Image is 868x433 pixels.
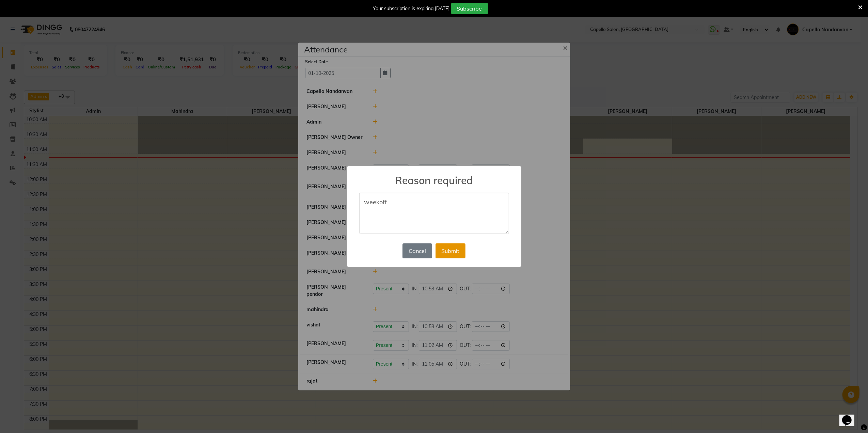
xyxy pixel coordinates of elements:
button: Cancel [403,243,432,258]
iframe: chat widget [839,406,861,426]
button: Submit [436,243,465,258]
h2: Reason required [347,166,521,187]
div: Your subscription is expiring [DATE] [373,5,450,12]
button: Subscribe [451,3,488,14]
